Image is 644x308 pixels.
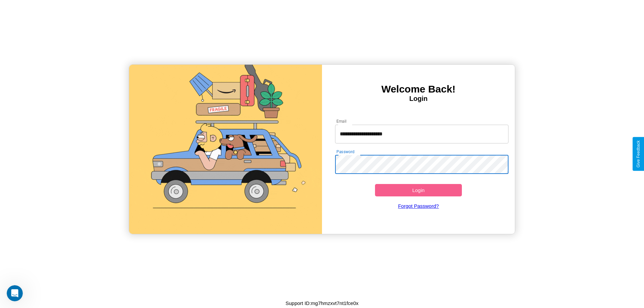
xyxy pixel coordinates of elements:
[322,95,515,103] h4: Login
[636,140,641,168] div: Give Feedback
[336,118,347,124] label: Email
[129,65,322,234] img: gif
[322,83,515,95] h3: Welcome Back!
[336,149,354,155] label: Password
[285,299,359,308] p: Support ID: mg7hmzxvt7nt1fce0x
[332,196,505,215] a: Forgot Password?
[375,184,462,196] button: Login
[7,285,23,301] iframe: Intercom live chat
